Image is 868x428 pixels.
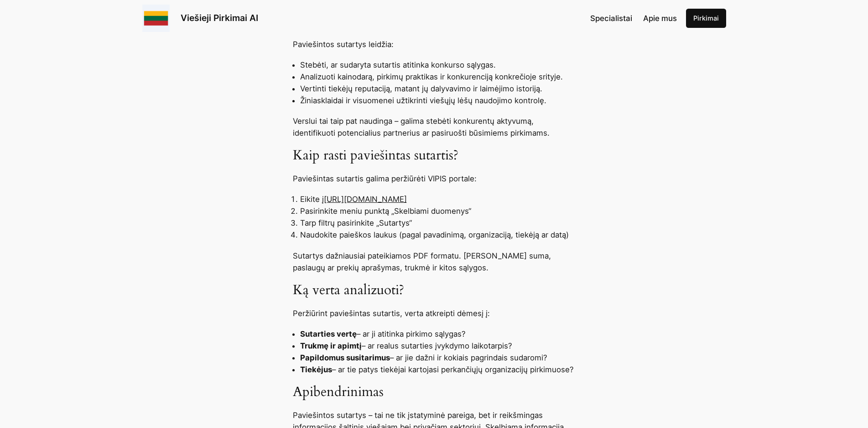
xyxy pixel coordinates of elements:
a: Viešieji Pirkimai AI [181,12,258,23]
p: Peržiūrint paviešintas sutartis, verta atkreipti dėmesį į: [293,307,576,319]
span: Specialistai [590,14,632,23]
li: Vertinti tiekėjų reputaciją, matant jų dalyvavimo ir laimėjimo istoriją. [300,83,576,95]
a: Apie mus [643,12,677,24]
li: – ar realus sutarties įvykdymo laikotarpis? [300,340,576,352]
li: – ar tie patys tiekėjai kartojasi perkančiųjų organizacijų pirkimuose? [300,364,576,375]
strong: Tiekėjus [300,365,332,374]
a: Pirkimai [686,9,726,28]
a: [URL][DOMAIN_NAME] [324,195,407,204]
h3: Ką verta analizuoti? [293,282,576,299]
li: Stebėti, ar sudaryta sutartis atitinka konkurso sąlygas. [300,59,576,71]
nav: Navigation [590,12,677,24]
p: Paviešintos sutartys leidžia: [293,38,576,50]
strong: Papildomus susitarimus [300,353,390,362]
p: Verslui tai taip pat naudinga – galima stebėti konkurentų aktyvumą, identifikuoti potencialius pa... [293,115,576,139]
strong: Sutarties vertę [300,329,357,338]
p: Paviešintas sutartis galima peržiūrėti VIPIS portale: [293,173,576,185]
h3: Kaip rasti paviešintas sutartis? [293,148,576,164]
p: Sutartys dažniausiai pateikiamos PDF formatu. [PERSON_NAME] suma, paslaugų ar prekių aprašymas, t... [293,250,576,274]
h3: Apibendrinimas [293,384,576,401]
a: Specialistai [590,12,632,24]
li: – ar ji atitinka pirkimo sąlygas? [300,328,576,340]
img: Viešieji pirkimai logo [142,5,170,32]
li: Analizuoti kainodarą, pirkimų praktikas ir konkurenciją konkrečioje srityje. [300,71,576,83]
li: Tarp filtrų pasirinkite „Sutartys“ [300,217,576,229]
li: Naudokite paieškos laukus (pagal pavadinimą, organizaciją, tiekėją ar datą) [300,229,576,241]
li: Eikite į [300,193,576,205]
li: Pasirinkite meniu punktą „Skelbiami duomenys“ [300,205,576,217]
span: Apie mus [643,14,677,23]
li: – ar jie dažni ir kokiais pagrindais sudaromi? [300,352,576,364]
li: Žiniasklaidai ir visuomenei užtikrinti viešųjų lėšų naudojimo kontrolę. [300,95,576,106]
strong: Trukmę ir apimtį [300,341,362,350]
